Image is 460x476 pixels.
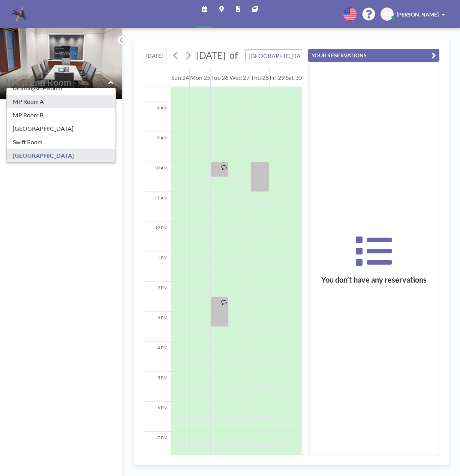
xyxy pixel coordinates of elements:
[143,192,171,222] div: 11 AM
[143,372,171,402] div: 5 PM
[7,95,115,108] div: MP Room A
[143,252,171,282] div: 1 PM
[12,7,27,22] img: organization-logo
[229,49,238,61] span: of
[143,72,171,102] div: 7 AM
[196,49,226,61] span: [DATE]
[285,68,302,87] div: Sat 30
[143,402,171,432] div: 6 PM
[143,342,171,372] div: 4 PM
[143,282,171,312] div: 2 PM
[171,68,189,87] div: Sun 24
[211,68,229,87] div: Tue 26
[229,68,250,87] div: Wed 27
[309,275,439,284] h3: You don’t have any reservations
[143,312,171,342] div: 3 PM
[397,11,439,18] span: [PERSON_NAME]
[7,122,115,135] div: [GEOGRAPHIC_DATA]
[143,132,171,162] div: 9 AM
[143,432,171,462] div: 7 PM
[190,68,211,87] div: Mon 25
[143,102,171,132] div: 8 AM
[7,81,115,95] div: Morningside Room
[385,11,390,18] span: SJ
[143,162,171,192] div: 10 AM
[143,222,171,252] div: 12 PM
[246,49,303,62] input: West End Room
[250,68,269,87] div: Thu 28
[6,88,26,96] span: Floor: 8
[7,135,115,149] div: Swift Room
[6,77,108,88] input: West End Room
[7,108,115,122] div: MP Room B
[270,68,285,87] div: Fri 29
[308,49,439,62] button: YOUR RESERVATIONS
[7,149,115,162] div: [GEOGRAPHIC_DATA]
[143,49,166,62] button: [DATE]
